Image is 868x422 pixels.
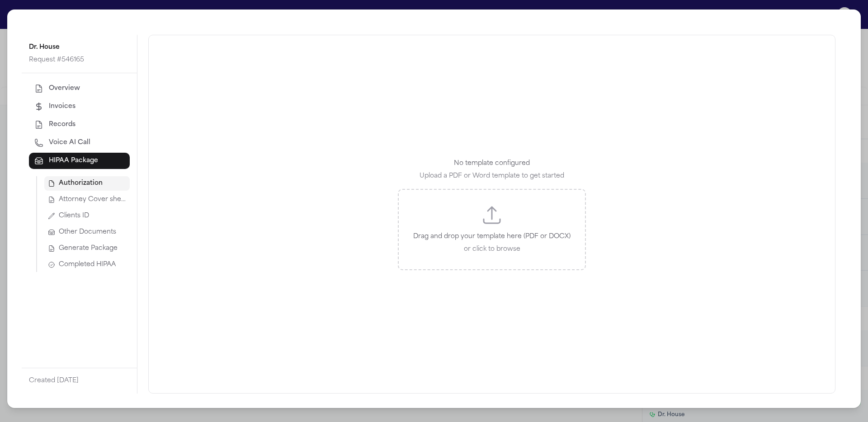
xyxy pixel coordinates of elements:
[44,176,130,191] button: Authorization
[59,260,116,269] span: Completed HIPAA
[49,156,98,165] span: HIPAA Package
[59,179,103,188] span: Authorization
[49,120,75,129] span: Records
[29,117,130,133] button: Records
[44,209,130,223] button: Clients ID
[44,241,130,256] button: Generate Package
[49,84,80,93] span: Overview
[44,225,130,239] button: Other Documents
[44,192,130,207] button: Attorney Cover sheet
[29,135,130,151] button: Voice AI Call
[59,228,116,237] span: Other Documents
[29,375,130,386] p: Created [DATE]
[420,158,564,169] p: No template configured
[29,42,130,53] p: Dr. House
[29,153,130,169] button: HIPAA Package
[29,80,130,97] button: Overview
[29,55,130,66] p: Request # 546165
[59,211,89,220] span: Clients ID
[59,195,126,204] span: Attorney Cover sheet
[413,244,571,255] p: or click to browse
[420,171,564,182] p: Upload a PDF or Word template to get started
[413,231,571,242] p: Drag and drop your template here (PDF or DOCX)
[49,102,75,111] span: Invoices
[29,98,130,115] button: Invoices
[398,189,586,270] div: Upload template file
[49,138,90,147] span: Voice AI Call
[44,258,130,272] button: Completed HIPAA
[59,244,118,253] span: Generate Package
